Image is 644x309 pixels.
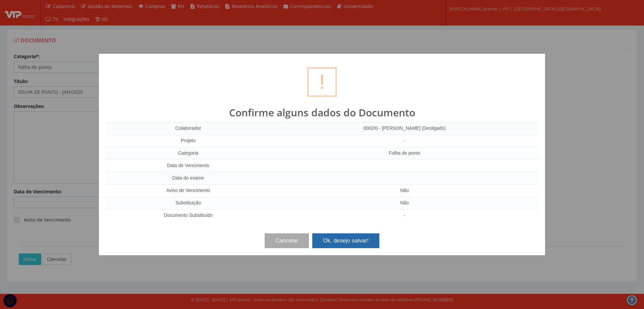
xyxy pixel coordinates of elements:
[106,197,271,209] td: Substituição
[271,209,538,221] td: -
[271,134,538,147] td: -
[265,233,309,248] button: Cancelar
[106,107,538,118] h2: Confirme alguns dados do Documento
[106,147,271,159] td: Categoria
[271,197,538,209] td: Não
[312,233,379,248] button: Ok, desejo salvar!
[271,122,538,135] td: 0002/0 - [PERSON_NAME] (Desligado)
[106,184,271,197] td: Aviso de Vencimento
[307,67,337,97] div: !
[106,209,271,221] td: Documento Substituído
[106,172,271,184] td: Data do exame
[271,184,538,197] td: Não
[106,134,271,147] td: Projeto
[106,122,271,135] td: Colaborador
[106,159,271,172] td: Data de Vencimento
[271,147,538,159] td: Folha de ponto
